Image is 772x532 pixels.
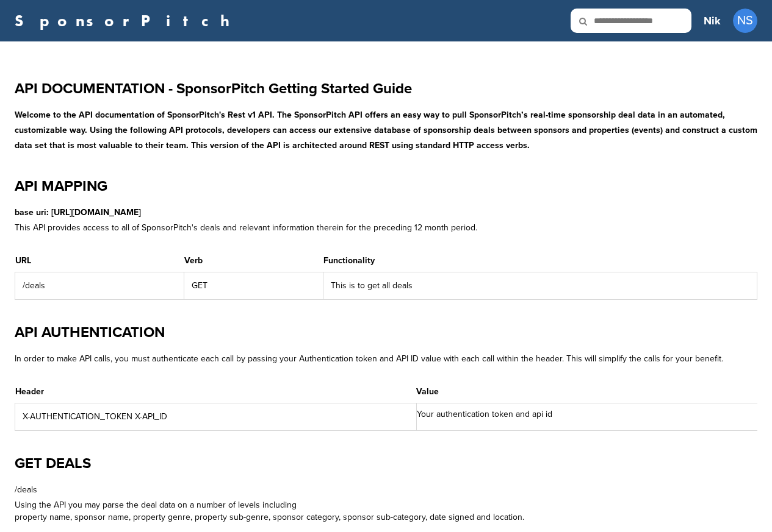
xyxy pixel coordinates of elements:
[704,12,721,29] h3: Nik
[15,107,757,154] p: Welcome to the API documentation of SponsorPitch's Rest v1 API. The SponsorPitch API offers an ea...
[15,176,757,197] h1: API MAPPING
[416,403,757,431] th: Your authentication token and api id
[15,351,757,366] p: In order to make API calls, you must authenticate each call by passing your Authentication token ...
[15,482,757,497] p: /deals
[416,381,757,403] th: Value
[15,78,757,100] h1: API DOCUMENTATION - SponsorPitch Getting Started Guide
[184,272,323,300] td: GET
[15,322,757,344] h1: API AUTHENTICATION
[15,403,417,431] td: X-AUTHENTICATION_TOKEN X-API_ID
[323,272,757,300] td: This is to get all deals
[184,250,323,272] th: Verb
[733,9,757,33] span: NS
[15,381,417,403] th: Header
[15,272,184,300] td: /deals
[15,13,237,29] a: SponsorPitch
[15,250,184,272] th: URL
[15,453,757,475] h1: GET DEALS
[323,250,757,272] th: Functionality
[704,7,721,34] a: Nik
[15,497,757,512] p: Using the API you may parse the deal data on a number of levels including
[15,220,757,235] p: This API provides access to all of SponsorPitch's deals and relevant information therein for the ...
[15,205,757,220] p: base uri: [URL][DOMAIN_NAME]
